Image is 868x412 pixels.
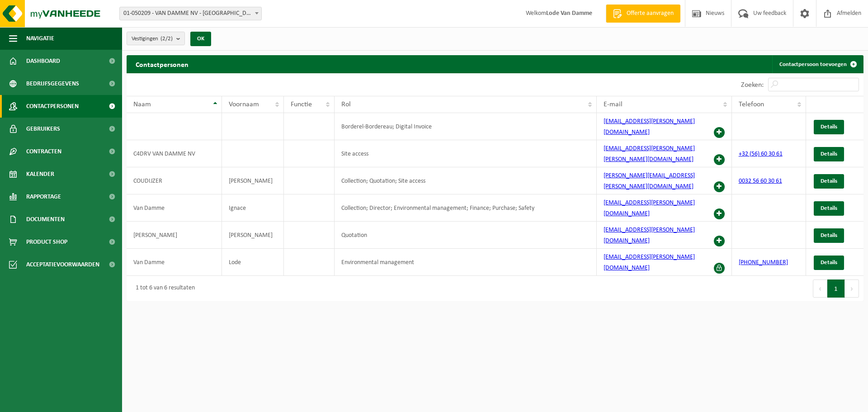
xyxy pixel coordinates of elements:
[26,95,79,118] span: Contactpersonen
[127,222,222,249] td: [PERSON_NAME]
[827,279,845,298] button: 1
[739,259,788,266] a: [PHONE_NUMBER]
[814,174,844,189] a: Details
[26,50,60,72] span: Dashboard
[26,185,61,208] span: Rapportage
[291,101,312,108] span: Functie
[821,124,837,130] span: Details
[821,232,837,238] span: Details
[127,249,222,276] td: Van Damme
[604,199,695,217] a: [EMAIL_ADDRESS][PERSON_NAME][DOMAIN_NAME]
[335,140,597,167] td: Site access
[133,101,151,108] span: Naam
[772,55,863,73] a: Contactpersoon toevoegen
[190,32,211,46] button: OK
[335,167,597,194] td: Collection; Quotation; Site access
[120,7,261,20] span: 01-050209 - VAN DAMME NV - WAREGEM
[222,222,284,249] td: [PERSON_NAME]
[741,81,764,89] label: Zoeken:
[814,228,844,243] a: Details
[604,254,695,271] a: [EMAIL_ADDRESS][PERSON_NAME][DOMAIN_NAME]
[26,140,61,163] span: Contracten
[335,249,597,276] td: Environmental management
[26,72,79,95] span: Bedrijfsgegevens
[604,145,695,163] a: [EMAIL_ADDRESS][PERSON_NAME][PERSON_NAME][DOMAIN_NAME]
[604,172,695,190] a: [PERSON_NAME][EMAIL_ADDRESS][PERSON_NAME][DOMAIN_NAME]
[335,113,597,140] td: Borderel-Bordereau; Digital Invoice
[606,5,680,23] a: Offerte aanvragen
[814,256,844,270] a: Details
[821,260,837,265] span: Details
[127,140,222,167] td: C4DRV VAN DAMME NV
[814,120,844,134] a: Details
[26,208,65,231] span: Documenten
[546,10,592,17] strong: Lode Van Damme
[127,194,222,222] td: Van Damme
[814,147,844,161] a: Details
[335,194,597,222] td: Collection; Director; Environmental management; Finance; Purchase; Safety
[814,201,844,216] a: Details
[821,205,837,211] span: Details
[160,36,173,42] count: (2/2)
[26,118,60,140] span: Gebruikers
[229,101,259,108] span: Voornaam
[813,279,827,298] button: Previous
[604,118,695,136] a: [EMAIL_ADDRESS][PERSON_NAME][DOMAIN_NAME]
[26,253,99,276] span: Acceptatievoorwaarden
[222,167,284,194] td: [PERSON_NAME]
[127,32,185,45] button: Vestigingen(2/2)
[119,7,262,20] span: 01-050209 - VAN DAMME NV - WAREGEM
[739,151,783,157] a: +32 (56) 60 30 61
[26,163,54,185] span: Kalender
[222,194,284,222] td: Ignace
[821,151,837,157] span: Details
[127,167,222,194] td: COUDIJZER
[26,27,54,50] span: Navigatie
[222,249,284,276] td: Lode
[624,9,676,18] span: Offerte aanvragen
[132,32,173,46] span: Vestigingen
[127,55,198,73] h2: Contactpersonen
[604,227,695,244] a: [EMAIL_ADDRESS][PERSON_NAME][DOMAIN_NAME]
[341,101,351,108] span: Rol
[739,178,782,185] a: 0032 56 60 30 61
[739,101,764,108] span: Telefoon
[845,279,859,298] button: Next
[131,280,195,297] div: 1 tot 6 van 6 resultaten
[26,231,67,253] span: Product Shop
[604,101,623,108] span: E-mail
[335,222,597,249] td: Quotation
[821,178,837,184] span: Details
